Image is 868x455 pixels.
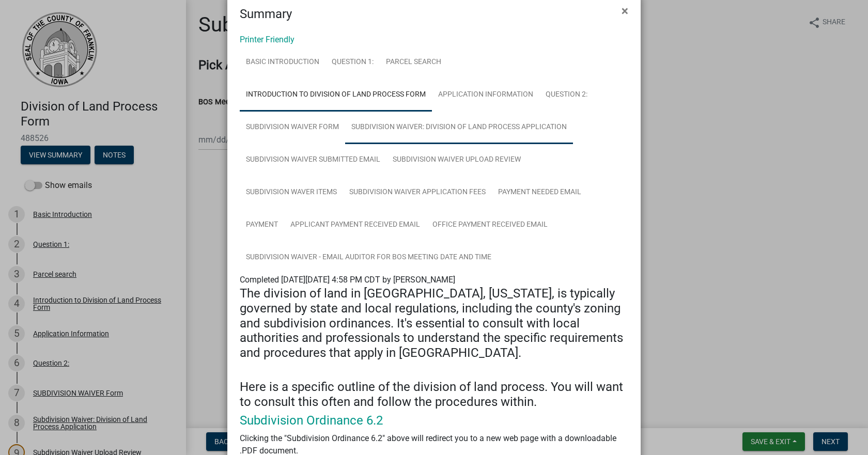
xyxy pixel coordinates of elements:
h4: The division of land in [GEOGRAPHIC_DATA], [US_STATE], is typically governed by state and local r... [240,286,628,375]
span: Completed [DATE][DATE] 4:58 PM CDT by [PERSON_NAME] [240,275,455,285]
a: Subdivision Waiver: Division of Land Process Application [345,111,573,144]
a: Subdivision Ordinance 6.2 [240,413,383,428]
a: Application Information [432,79,539,112]
a: Basic Introduction [240,46,326,79]
a: Parcel search [380,46,447,79]
a: Payment Needed Email [492,176,587,209]
a: Question 2: [539,79,594,112]
a: Question 1: [326,46,380,79]
a: Applicant Payment Received Email [284,209,426,242]
a: Printer Friendly [240,35,295,44]
a: Office Payment Received Email [426,209,554,242]
a: Subdivision Waiver - Email Auditor For BOS Meeting Date and Time [240,241,498,274]
a: Payment [240,209,284,242]
a: Subdivision Waiver Submitted Email [240,144,386,177]
h4: Summary [240,5,292,23]
a: SUBDIVISION WAIVER Form [240,111,345,144]
a: Subdivision Waiver Application Fees [343,176,492,209]
a: Subdivision Waiver Upload Review [386,144,527,177]
a: Introduction to Division of Land Process Form [240,79,432,112]
span: × [622,4,628,18]
h4: Here is a specific outline of the division of land process. You will want to consult this often a... [240,380,628,410]
a: Subdivision Waver Items [240,176,343,209]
